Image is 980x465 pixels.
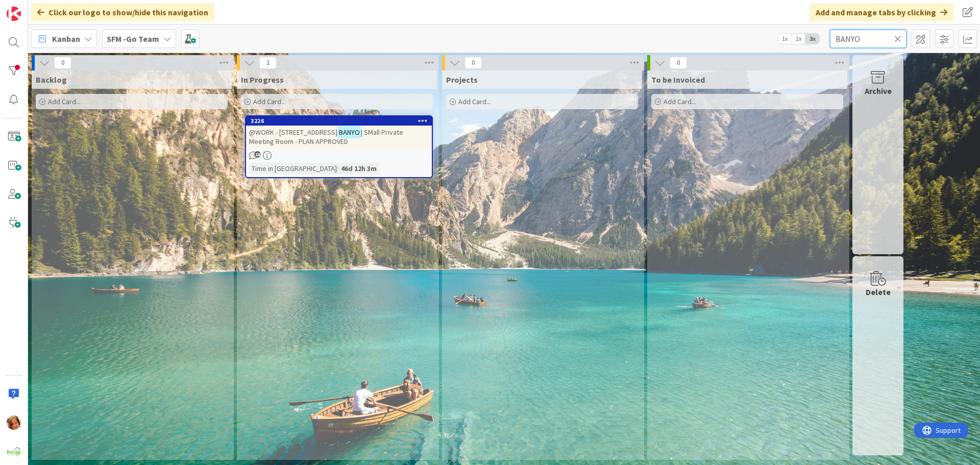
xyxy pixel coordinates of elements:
span: 18 [254,151,261,158]
span: 2x [792,34,805,44]
span: 0 [670,57,687,69]
mark: BANYO [337,126,361,138]
span: Add Card... [664,97,696,106]
a: 3226@WORK - [STREET_ADDRESS]BANYO| SMall Private Meeting Room - PLAN APPROVEDTime in [GEOGRAPHIC_... [245,115,433,178]
span: Add Card... [458,97,491,106]
div: Time in [GEOGRAPHIC_DATA] [249,163,337,174]
img: KD [7,415,21,430]
span: Backlog [36,75,67,85]
span: 1 [259,57,277,69]
span: Support [21,2,46,14]
span: Add Card... [48,97,81,106]
span: Projects [446,75,478,85]
b: SFM -Go Team [107,34,159,44]
span: @WORK - [STREET_ADDRESS] [249,128,337,137]
div: Delete [866,286,891,298]
input: Quick Filter... [830,30,906,48]
span: In Progress [241,75,284,85]
span: : [337,163,338,174]
div: Add and manage tabs by clicking [810,3,953,21]
div: 3226 [246,116,432,126]
span: 0 [464,57,482,69]
span: 3x [805,34,819,44]
div: Archive [865,85,892,97]
img: Visit kanbanzone.com [7,7,21,21]
span: Add Card... [253,97,286,106]
div: 3226@WORK - [STREET_ADDRESS]BANYO| SMall Private Meeting Room - PLAN APPROVED [246,116,432,148]
span: Kanban [52,33,80,45]
span: To be Invoiced [651,75,705,85]
div: 46d 12h 3m [338,163,379,174]
img: avatar [7,444,21,458]
span: | SMall Private Meeting Room - PLAN APPROVED [249,128,403,146]
span: 1x [778,34,792,44]
span: 0 [54,57,71,69]
div: 3226 [251,117,432,125]
div: Click our logo to show/hide this navigation [31,3,214,21]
